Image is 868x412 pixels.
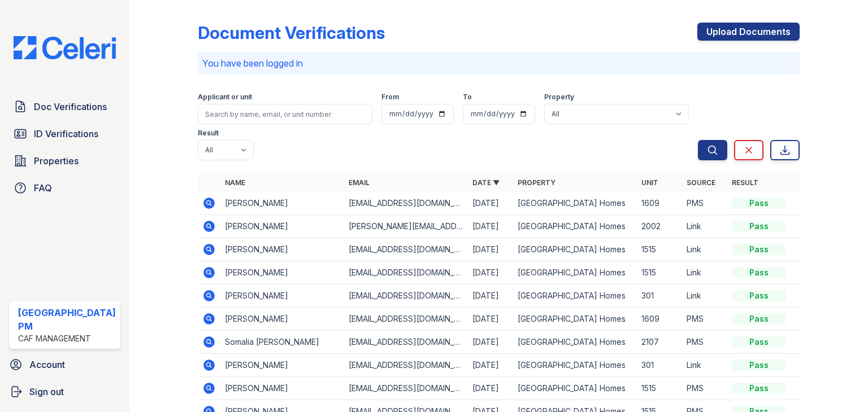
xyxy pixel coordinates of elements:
[5,353,125,376] a: Account
[637,192,682,215] td: 1609
[381,93,399,102] label: From
[220,261,344,284] td: [PERSON_NAME]
[732,360,786,371] div: Pass
[463,93,472,102] label: To
[5,380,125,403] a: Sign out
[468,354,513,377] td: [DATE]
[732,336,786,348] div: Pass
[544,93,574,102] label: Property
[682,284,727,308] td: Link
[29,358,65,371] span: Account
[732,221,786,232] div: Pass
[18,306,116,333] div: [GEOGRAPHIC_DATA] PM
[682,354,727,377] td: Link
[468,238,513,261] td: [DATE]
[637,215,682,238] td: 2002
[220,192,344,215] td: [PERSON_NAME]
[513,308,637,331] td: [GEOGRAPHIC_DATA] Homes
[220,284,344,308] td: [PERSON_NAME]
[18,333,116,344] div: CAF Management
[344,377,468,400] td: [EMAIL_ADDRESS][DOMAIN_NAME]
[472,178,500,187] a: Date ▼
[682,192,727,215] td: PMS
[637,354,682,377] td: 301
[682,377,727,400] td: PMS
[518,178,555,187] a: Property
[468,377,513,400] td: [DATE]
[198,93,252,102] label: Applicant or unit
[344,354,468,377] td: [EMAIL_ADDRESS][DOMAIN_NAME]
[468,308,513,331] td: [DATE]
[682,331,727,354] td: PMS
[344,284,468,308] td: [EMAIL_ADDRESS][DOMAIN_NAME]
[513,192,637,215] td: [GEOGRAPHIC_DATA] Homes
[220,215,344,238] td: [PERSON_NAME]
[34,100,107,113] span: Doc Verifications
[225,178,245,187] a: Name
[682,308,727,331] td: PMS
[344,192,468,215] td: [EMAIL_ADDRESS][DOMAIN_NAME]
[513,261,637,284] td: [GEOGRAPHIC_DATA] Homes
[682,238,727,261] td: Link
[687,178,715,187] a: Source
[34,154,79,168] span: Properties
[513,377,637,400] td: [GEOGRAPHIC_DATA] Homes
[29,385,64,398] span: Sign out
[513,284,637,308] td: [GEOGRAPHIC_DATA] Homes
[5,36,125,59] img: CE_Logo_Blue-a8612792a0a2168367f1c8372b55b34899dd931a85d93a1a3d3e32e68fde9ad4.png
[468,192,513,215] td: [DATE]
[637,284,682,308] td: 301
[468,331,513,354] td: [DATE]
[9,95,120,118] a: Doc Verifications
[220,331,344,354] td: Somalia [PERSON_NAME]
[344,331,468,354] td: [EMAIL_ADDRESS][DOMAIN_NAME]
[641,178,658,187] a: Unit
[513,331,637,354] td: [GEOGRAPHIC_DATA] Homes
[682,215,727,238] td: Link
[732,313,786,325] div: Pass
[344,215,468,238] td: [PERSON_NAME][EMAIL_ADDRESS][DOMAIN_NAME]
[9,122,120,145] a: ID Verifications
[513,215,637,238] td: [GEOGRAPHIC_DATA] Homes
[732,267,786,278] div: Pass
[198,129,219,138] label: Result
[202,56,795,70] p: You have been logged in
[732,178,758,187] a: Result
[220,377,344,400] td: [PERSON_NAME]
[344,308,468,331] td: [EMAIL_ADDRESS][DOMAIN_NAME]
[468,284,513,308] td: [DATE]
[468,261,513,284] td: [DATE]
[637,261,682,284] td: 1515
[732,244,786,255] div: Pass
[220,308,344,331] td: [PERSON_NAME]
[34,181,52,195] span: FAQ
[468,215,513,238] td: [DATE]
[513,238,637,261] td: [GEOGRAPHIC_DATA] Homes
[637,238,682,261] td: 1515
[637,331,682,354] td: 2107
[732,198,786,209] div: Pass
[198,23,385,43] div: Document Verifications
[34,127,98,141] span: ID Verifications
[220,354,344,377] td: [PERSON_NAME]
[9,177,120,199] a: FAQ
[637,308,682,331] td: 1609
[198,104,372,124] input: Search by name, email, or unit number
[732,383,786,394] div: Pass
[732,290,786,301] div: Pass
[344,261,468,284] td: [EMAIL_ADDRESS][DOMAIN_NAME]
[220,238,344,261] td: [PERSON_NAME]
[513,354,637,377] td: [GEOGRAPHIC_DATA] Homes
[344,238,468,261] td: [EMAIL_ADDRESS][DOMAIN_NAME]
[637,377,682,400] td: 1515
[682,261,727,284] td: Link
[697,23,800,41] a: Upload Documents
[9,150,120,172] a: Properties
[349,178,370,187] a: Email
